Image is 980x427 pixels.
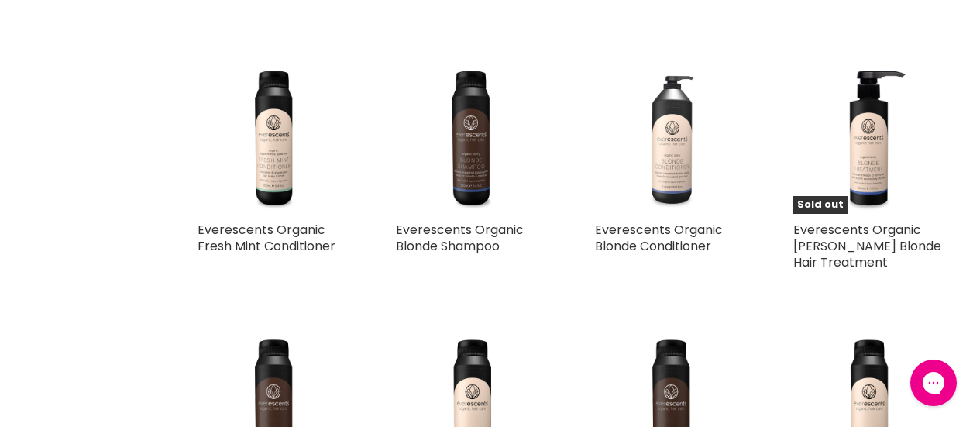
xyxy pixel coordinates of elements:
a: Everescents Organic Blonde Shampoo [396,221,524,255]
a: Everescents Organic Blonde Shampoo Everescents Organic Blonde Shampoo [396,61,548,213]
img: Everescents Organic Berry Blonde Hair Treatment [793,61,945,213]
span: Sold out [793,196,848,214]
a: Everescents Organic Blonde Conditioner Everescents Organic Blonde Conditioner [595,61,747,213]
iframe: Gorgias live chat messenger [903,354,965,412]
a: Everescents Organic Fresh Mint Conditioner Everescents Organic Fresh Mint Conditioner [198,61,349,213]
img: Everescents Organic Blonde Shampoo [396,61,548,213]
a: Everescents Organic Fresh Mint Conditioner [198,221,335,255]
img: Everescents Organic Blonde Conditioner [595,61,747,213]
a: Everescents Organic Blonde Conditioner [595,221,723,255]
a: Everescents Organic [PERSON_NAME] Blonde Hair Treatment [793,221,941,271]
img: Everescents Organic Fresh Mint Conditioner [198,61,349,213]
a: Everescents Organic Berry Blonde Hair Treatment Sold out [793,61,945,213]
